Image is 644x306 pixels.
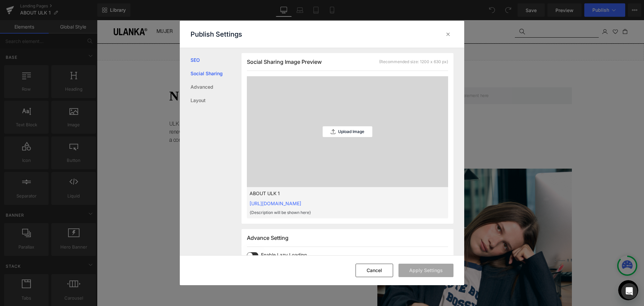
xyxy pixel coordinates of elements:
[621,283,637,299] div: Open Intercom Messenger
[84,9,105,14] span: HOMBRE
[191,80,241,94] a: Advanced
[250,190,424,197] p: ABOUT ULK 1
[398,264,453,277] button: Apply Settings
[356,264,393,277] button: Cancel
[250,210,424,216] p: {Description will be shown here}
[150,9,171,14] span: MARCAS
[247,58,322,65] span: Social Sharing Image Preview
[60,9,76,14] span: MUJER
[379,59,448,65] div: (Recommended size: 1200 x 630 px)
[113,9,142,14] span: BY ULANKA®
[250,201,301,206] a: [URL][DOMAIN_NAME]
[418,6,433,17] button: Búsqueda
[191,67,241,80] a: Social Sharing
[191,94,241,107] a: Layout
[418,6,502,17] input: Búsqueda
[280,137,475,143] p: 01/
[72,100,246,124] p: ULK is not just a brand it's a bold reset. Launching [DATE], ULK emerges as a renewed identity gr...
[191,53,241,67] a: SEO
[72,67,274,85] h1: no steps back
[17,8,50,15] img: Ulanka
[338,129,364,134] p: Upload Image
[247,234,288,241] span: Advance Setting
[191,30,242,38] p: Publish Settings
[261,252,428,258] span: Enable Lazy Loading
